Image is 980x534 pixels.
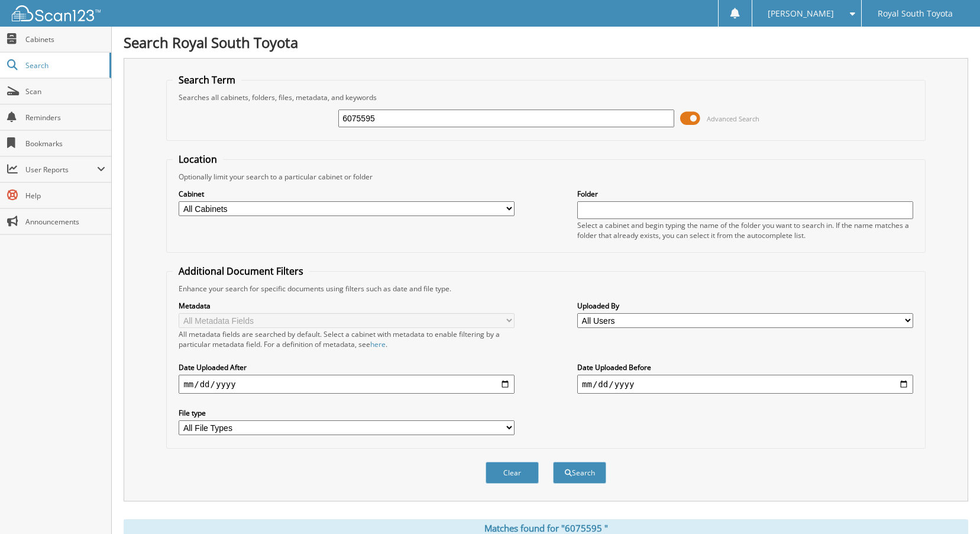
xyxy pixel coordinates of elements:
a: here [370,339,386,349]
img: scan123-logo-white.svg [12,5,101,21]
label: Date Uploaded Before [577,362,913,372]
div: All metadata fields are searched by default. Select a cabinet with metadata to enable filtering b... [179,329,515,349]
legend: Additional Document Filters [173,265,309,278]
span: Announcements [25,217,105,227]
div: Searches all cabinets, folders, files, metadata, and keywords [173,92,918,102]
label: Uploaded By [577,301,913,311]
button: Search [553,462,606,484]
span: Reminders [25,112,105,123]
div: Select a cabinet and begin typing the name of the folder you want to search in. If the name match... [577,220,913,240]
span: Scan [25,86,105,96]
span: Bookmarks [25,139,105,149]
span: User Reports [25,165,97,175]
span: Advanced Search [707,114,759,123]
span: Search [25,60,104,70]
span: Help [25,191,105,201]
span: Cabinets [25,34,105,44]
div: Optionally limit your search to a particular cabinet or folder [173,172,918,182]
legend: Search Term [173,73,241,86]
label: Metadata [179,301,515,311]
legend: Location [173,153,223,166]
div: Enhance your search for specific documents using filters such as date and file type. [173,284,918,294]
label: Folder [577,189,913,199]
label: Cabinet [179,189,515,199]
label: File type [179,408,515,418]
span: Royal South Toyota [878,10,953,17]
input: start [179,375,515,394]
span: [PERSON_NAME] [768,10,834,17]
button: Clear [486,462,539,484]
label: Date Uploaded After [179,362,515,372]
input: end [577,375,913,394]
h1: Search Royal South Toyota [124,33,968,52]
